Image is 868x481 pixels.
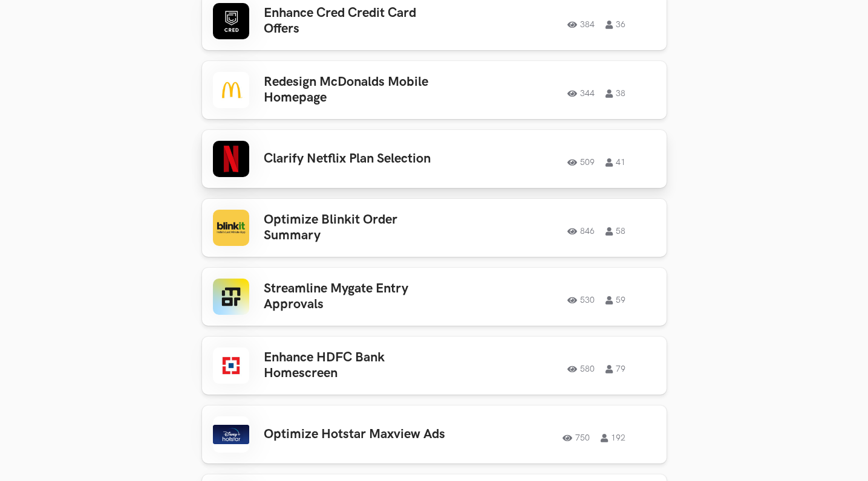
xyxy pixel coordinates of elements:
span: 344 [567,89,595,98]
h3: Streamline Mygate Entry Approvals [264,281,452,313]
span: 530 [567,296,595,305]
span: 41 [605,158,625,167]
h3: Redesign McDonalds Mobile Homepage [264,74,452,106]
span: 509 [567,158,595,167]
span: 384 [567,21,595,29]
a: Optimize Blinkit Order Summary 846 58 [202,199,667,257]
span: 36 [605,21,625,29]
span: 79 [605,365,625,373]
h3: Optimize Hotstar Maxview Ads [264,427,452,442]
a: Redesign McDonalds Mobile Homepage 344 38 [202,61,667,119]
h3: Enhance Cred Credit Card Offers [264,5,452,37]
span: 192 [601,434,625,442]
a: Streamline Mygate Entry Approvals 530 59 [202,268,667,326]
a: Enhance HDFC Bank Homescreen 580 79 [202,337,667,395]
h3: Optimize Blinkit Order Summary [264,212,452,244]
span: 580 [567,365,595,373]
a: Clarify Netflix Plan Selection 509 41 [202,130,667,188]
span: 846 [567,227,595,236]
span: 38 [605,89,625,98]
span: 58 [605,227,625,236]
h3: Enhance HDFC Bank Homescreen [264,350,452,382]
span: 59 [605,296,625,305]
span: 750 [563,434,590,442]
a: Optimize Hotstar Maxview Ads 750 192 [202,405,667,463]
h3: Clarify Netflix Plan Selection [264,151,452,167]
